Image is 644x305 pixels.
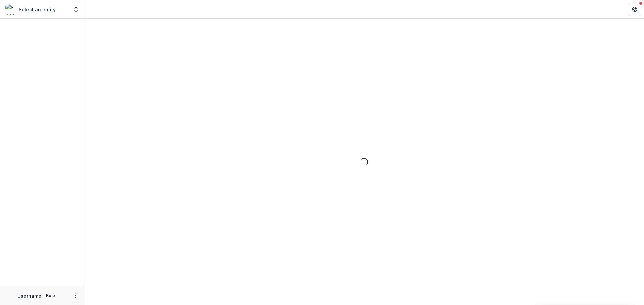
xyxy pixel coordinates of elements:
button: Get Help [628,3,641,16]
p: Username [17,292,41,299]
img: Select an entity [5,4,16,15]
p: Select an entity [19,6,56,13]
button: More [71,292,79,300]
p: Role [44,293,57,299]
button: Open entity switcher [71,3,81,16]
